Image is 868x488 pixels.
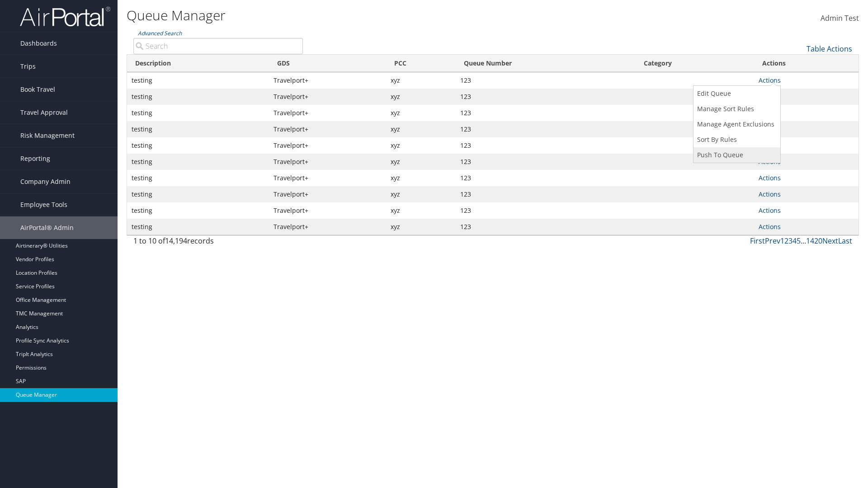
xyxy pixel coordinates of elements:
[386,89,456,105] td: xyz
[822,236,838,246] a: Next
[133,38,303,54] input: Advanced Search
[759,174,781,182] a: Actions
[269,121,386,137] td: Travelport+
[269,186,386,202] td: Travelport+
[838,236,852,246] a: Last
[386,154,456,170] td: xyz
[456,55,636,72] th: Queue Number: activate to sort column ascending
[759,206,781,215] a: Actions
[133,235,303,251] div: 1 to 10 of records
[269,170,386,186] td: Travelport+
[386,137,456,154] td: xyz
[127,55,269,72] th: Description: activate to sort column ascending
[636,55,754,72] th: Category: activate to sort column ascending
[759,222,781,231] a: Actions
[127,105,269,121] td: testing
[759,76,781,84] a: Actions
[386,105,456,121] td: xyz
[20,124,75,147] span: Risk Management
[797,236,801,246] a: 5
[20,216,74,239] span: AirPortal® Admin
[20,32,57,55] span: Dashboards
[127,154,269,170] td: testing
[456,137,636,154] td: 123
[750,236,765,246] a: First
[693,132,778,147] a: Sort Using Queue's Rules
[386,202,456,219] td: xyz
[127,219,269,235] td: testing
[788,236,793,246] a: 3
[456,219,636,235] td: 123
[386,170,456,186] td: xyz
[386,121,456,137] td: xyz
[20,147,50,170] span: Reporting
[165,236,187,246] span: 14,194
[456,121,636,137] td: 123
[784,236,788,246] a: 2
[780,236,784,246] a: 1
[20,6,110,27] img: airportal-logo.png
[20,170,71,193] span: Company Admin
[20,101,68,124] span: Travel Approval
[693,117,778,132] a: Manage Agent Exclusions
[269,154,386,170] td: Travelport+
[456,89,636,105] td: 123
[127,170,269,186] td: testing
[386,55,456,72] th: PCC: activate to sort column ascending
[127,72,269,89] td: testing
[456,186,636,202] td: 123
[127,6,615,25] h1: Queue Manager
[386,72,456,89] td: xyz
[269,105,386,121] td: Travelport+
[269,89,386,105] td: Travelport+
[20,55,36,78] span: Trips
[456,72,636,89] td: 123
[269,55,386,72] th: GDS: activate to sort column ascending
[693,147,778,163] a: Push To Queue
[386,186,456,202] td: xyz
[127,121,269,137] td: testing
[693,86,778,101] a: Edit Queue
[269,137,386,154] td: Travelport+
[269,219,386,235] td: Travelport+
[456,154,636,170] td: 123
[456,105,636,121] td: 123
[20,193,67,216] span: Employee Tools
[754,55,859,72] th: Actions
[759,190,781,198] a: Actions
[693,101,778,117] a: Manage Sort Rules
[269,202,386,219] td: Travelport+
[138,29,182,37] a: Advanced Search
[793,236,797,246] a: 4
[821,13,859,23] span: Admin Test
[127,137,269,154] td: testing
[127,202,269,219] td: testing
[801,236,806,246] span: …
[20,78,55,101] span: Book Travel
[821,5,859,33] a: Admin Test
[127,186,269,202] td: testing
[269,72,386,89] td: Travelport+
[386,219,456,235] td: xyz
[807,44,852,54] a: Table Actions
[456,202,636,219] td: 123
[765,236,780,246] a: Prev
[456,170,636,186] td: 123
[127,89,269,105] td: testing
[806,236,822,246] a: 1420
